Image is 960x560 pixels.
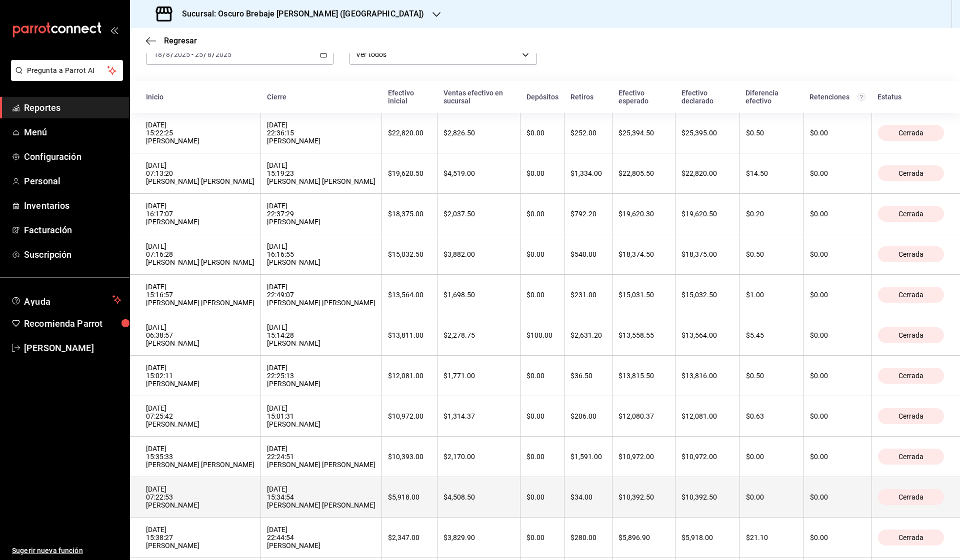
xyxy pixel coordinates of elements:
[27,65,107,76] span: Pregunta a Parrot AI
[570,291,606,299] div: $231.00
[810,291,865,299] div: $0.00
[267,242,375,266] div: [DATE] 16:16:55 [PERSON_NAME]
[570,129,606,137] div: $252.00
[443,291,514,299] div: $1,698.50
[146,404,254,428] div: [DATE] 07:25:42 [PERSON_NAME]
[526,169,558,177] div: $0.00
[443,210,514,218] div: $2,037.50
[894,210,927,218] span: Cerrada
[810,412,865,420] div: $0.00
[24,101,121,114] span: Reportes
[681,129,733,137] div: $25,395.00
[618,169,669,177] div: $22,805.50
[443,331,514,339] div: $2,278.75
[894,372,927,380] span: Cerrada
[443,453,514,461] div: $2,170.00
[267,283,375,307] div: [DATE] 22:49:07 [PERSON_NAME] [PERSON_NAME]
[746,210,797,218] div: $0.20
[146,36,197,45] button: Regresar
[570,372,606,380] div: $36.50
[810,493,865,501] div: $0.00
[24,294,108,306] span: Ayuda
[388,250,431,258] div: $15,032.50
[570,493,606,501] div: $34.00
[810,372,865,380] div: $0.00
[570,169,606,177] div: $1,334.00
[267,526,375,550] div: [DATE] 22:44:54 [PERSON_NAME]
[526,534,558,542] div: $0.00
[443,169,514,177] div: $4,519.00
[153,50,162,58] input: --
[526,412,558,420] div: $0.00
[173,50,190,58] input: ----
[146,323,254,347] div: [DATE] 06:38:57 [PERSON_NAME]
[894,129,927,137] span: Cerrada
[526,250,558,258] div: $0.00
[570,93,606,101] div: Retiros
[443,372,514,380] div: $1,771.00
[388,331,431,339] div: $13,811.00
[570,534,606,542] div: $280.00
[267,121,375,145] div: [DATE] 22:36:15 [PERSON_NAME]
[570,210,606,218] div: $792.20
[267,364,375,388] div: [DATE] 22:25:13 [PERSON_NAME]
[746,169,797,177] div: $14.50
[746,129,797,137] div: $0.50
[11,60,123,81] button: Pregunta a Parrot AI
[146,485,254,509] div: [DATE] 07:22:53 [PERSON_NAME]
[24,341,121,355] span: [PERSON_NAME]
[146,93,255,101] div: Inicio
[388,453,431,461] div: $10,393.00
[526,291,558,299] div: $0.00
[388,493,431,501] div: $5,918.00
[810,210,865,218] div: $0.00
[526,493,558,501] div: $0.00
[203,50,206,58] span: /
[164,36,197,45] span: Regresar
[746,372,797,380] div: $0.50
[526,372,558,380] div: $0.00
[681,412,733,420] div: $12,081.00
[681,210,733,218] div: $19,620.50
[24,317,121,330] span: Recomienda Parrot
[388,412,431,420] div: $10,972.00
[894,453,927,461] span: Cerrada
[894,412,927,420] span: Cerrada
[165,50,170,58] input: --
[146,242,254,266] div: [DATE] 07:16:28 [PERSON_NAME] [PERSON_NAME]
[746,412,797,420] div: $0.63
[526,210,558,218] div: $0.00
[267,323,375,347] div: [DATE] 15:14:28 [PERSON_NAME]
[443,493,514,501] div: $4,508.50
[810,331,865,339] div: $0.00
[388,210,431,218] div: $18,375.00
[681,250,733,258] div: $18,375.00
[170,50,173,58] span: /
[443,129,514,137] div: $2,826.50
[443,250,514,258] div: $3,882.00
[810,129,865,137] div: $0.00
[349,44,537,65] div: Ver todos
[894,169,927,177] span: Cerrada
[810,453,865,461] div: $0.00
[894,493,927,501] span: Cerrada
[618,210,669,218] div: $19,620.30
[146,445,254,469] div: [DATE] 15:35:33 [PERSON_NAME] [PERSON_NAME]
[681,331,733,339] div: $13,564.00
[146,202,254,226] div: [DATE] 16:17:07 [PERSON_NAME]
[267,202,375,226] div: [DATE] 22:37:29 [PERSON_NAME]
[618,331,669,339] div: $13,558.55
[681,453,733,461] div: $10,972.00
[267,485,375,509] div: [DATE] 15:34:54 [PERSON_NAME] [PERSON_NAME]
[681,372,733,380] div: $13,816.00
[570,250,606,258] div: $540.00
[681,534,733,542] div: $5,918.00
[267,445,375,469] div: [DATE] 22:24:51 [PERSON_NAME] [PERSON_NAME]
[618,493,669,501] div: $10,392.50
[388,169,431,177] div: $19,620.50
[894,291,927,299] span: Cerrada
[7,72,123,83] a: Pregunta a Parrot AI
[526,331,558,339] div: $100.00
[746,331,797,339] div: $5.45
[267,161,375,185] div: [DATE] 15:19:23 [PERSON_NAME] [PERSON_NAME]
